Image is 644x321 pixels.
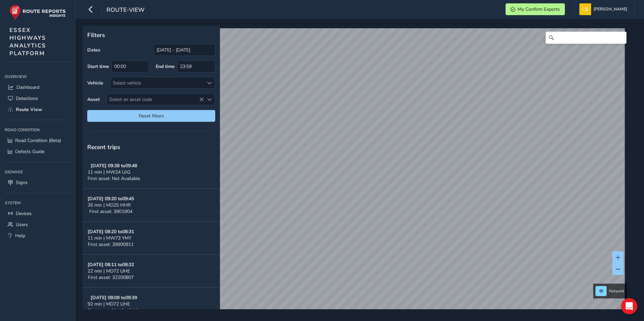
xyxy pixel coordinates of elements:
a: Detections [5,93,70,104]
span: Reset filters [92,113,210,119]
span: First asset: 32200807 [88,274,134,281]
strong: [DATE] 09:20 to 09:45 [88,195,134,202]
a: Route View [5,104,70,115]
strong: [DATE] 08:20 to 08:31 [88,228,134,235]
span: Route View [16,106,42,113]
button: [DATE] 08:20 to08:3111 min | MW73 YMYFirst asset: 39900911 [83,222,220,255]
img: diamond-layout [579,3,591,15]
strong: [DATE] 08:08 to 09:39 [91,294,137,301]
label: End time [156,63,175,70]
a: Devices [5,208,70,219]
span: Help [15,233,25,239]
strong: [DATE] 08:11 to 08:32 [88,261,134,268]
span: Users [16,221,28,228]
button: [DATE] 08:11 to08:3222 min | MD72 UHEFirst asset: 32200807 [83,255,220,288]
div: Road Condition [5,125,70,135]
span: Defects Guide [15,148,44,155]
canvas: Map [85,28,625,317]
span: Devices [16,210,32,217]
button: [PERSON_NAME] [579,3,630,15]
span: Network [609,288,624,294]
a: Defects Guide [5,146,70,157]
p: Filters [87,31,215,39]
div: System [5,198,70,208]
span: 11 min | MW24 UJG [88,169,130,175]
label: Start time [87,63,109,70]
a: Road Condition (Beta) [5,135,70,146]
input: Search [546,32,626,44]
span: Detections [16,95,38,102]
div: Signage [5,167,70,177]
a: Signs [5,177,70,188]
div: Select an asset code [204,94,215,105]
span: Road Condition (Beta) [15,137,61,144]
label: Asset [87,96,100,103]
span: 92 min | MD72 UHE [88,301,130,307]
span: 26 min | MD25 HHR [88,202,131,208]
span: First asset: Not Available [88,307,140,314]
span: route-view [106,6,144,15]
label: Vehicle [87,80,103,86]
span: My Confirm Exports [518,6,560,12]
button: My Confirm Exports [506,3,565,15]
button: [DATE] 09:38 to09:4811 min | MW24 UJGFirst asset: Not Available [83,156,220,189]
div: Select vehicle [110,77,204,88]
span: Select an asset code [107,94,204,105]
span: First asset: Not Available [88,175,140,182]
div: Open Intercom Messenger [621,298,637,314]
label: Dates [87,47,100,53]
button: Reset filters [87,110,215,122]
button: [DATE] 08:08 to09:3992 min | MD72 UHEFirst asset: Not Available [83,288,220,321]
span: Dashboard [17,84,39,91]
span: ESSEX HIGHWAYS ANALYTICS PLATFORM [9,26,46,57]
span: Recent trips [87,143,120,151]
span: Signs [16,179,28,186]
span: [PERSON_NAME] [593,3,627,15]
span: First asset: 3901904 [89,208,132,215]
a: Help [5,230,70,241]
div: Overview [5,72,70,82]
a: Dashboard [5,82,70,93]
span: 22 min | MD72 UHE [88,268,130,274]
span: First asset: 39900911 [88,241,134,248]
img: rr logo [9,5,66,20]
a: Users [5,219,70,230]
span: 11 min | MW73 YMY [88,235,131,241]
button: [DATE] 09:20 to09:4526 min | MD25 HHRFirst asset: 3901904 [83,189,220,222]
strong: [DATE] 09:38 to 09:48 [91,163,137,169]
